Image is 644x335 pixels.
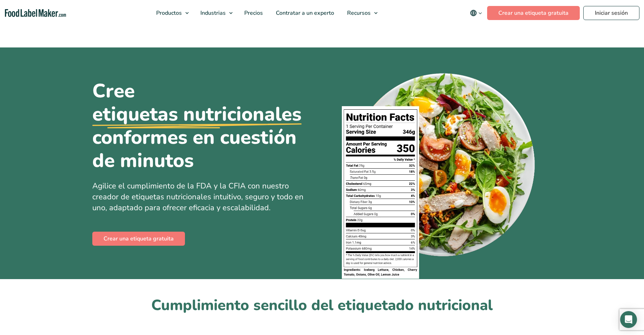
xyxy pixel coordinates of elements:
span: Productos [154,9,182,17]
h2: Cumplimiento sencillo del etiquetado nutricional [92,296,552,315]
a: Iniciar sesión [583,6,639,20]
h1: Cree conformes en cuestión de minutos [92,79,317,172]
a: Crear una etiqueta gratuita [92,232,185,246]
div: Open Intercom Messenger [620,311,637,328]
span: Industrias [198,9,226,17]
u: etiquetas nutricionales [92,103,301,126]
a: Crear una etiqueta gratuita [487,6,580,20]
img: Un plato de comida con una etiqueta de información nutricional encima. [342,69,537,279]
span: Contratar a un experto [274,9,335,17]
span: Recursos [345,9,371,17]
span: Agilice el cumplimiento de la FDA y la CFIA con nuestro creador de etiquetas nutricionales intuit... [92,181,304,213]
span: Precios [242,9,264,17]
